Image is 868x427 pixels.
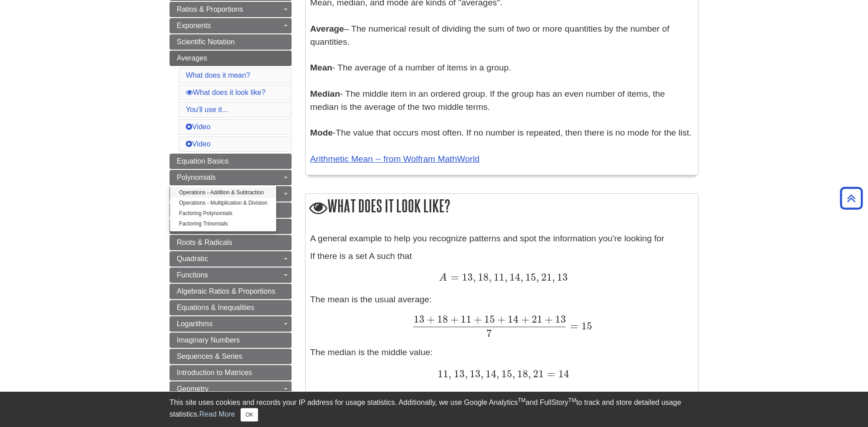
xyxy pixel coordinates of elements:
span: Scientific Notation [177,38,235,46]
span: + [472,313,482,325]
span: , [505,271,508,283]
span: , [496,368,500,380]
a: Exponents [170,18,292,33]
span: 18 [435,313,448,325]
span: 13 [553,313,566,325]
a: Imaginary Numbers [170,333,292,348]
span: Equations & Inequalities [177,304,255,311]
p: A general example to help you recognize patterns and spot the information you're looking for [310,232,693,245]
span: 15 [524,271,536,283]
span: , [448,368,452,380]
a: Equations & Inequalities [170,300,292,315]
span: 14 [555,368,569,380]
span: , [536,271,539,283]
span: 21 [529,313,542,325]
span: 21 [531,368,544,380]
span: + [448,313,458,325]
a: Averages [170,51,292,66]
span: 7 [486,328,492,340]
sup: TM [568,397,576,404]
a: You'll use it... [186,106,228,113]
span: , [465,368,468,380]
a: Video [186,140,211,148]
strong: Mode [310,128,333,137]
span: Equation Basics [177,157,229,165]
span: 14 [508,271,520,283]
span: 13 [414,313,425,325]
span: Geometry [177,385,208,393]
span: , [528,368,531,380]
sup: TM [518,397,525,404]
span: Exponents [177,22,211,29]
a: Sequences & Series [170,349,292,364]
span: = [447,271,458,283]
span: 11 [458,313,472,325]
a: Video [186,123,211,131]
div: This site uses cookies and records your IP address for usage statistics. Additionally, we use Goo... [170,397,698,422]
span: , [473,271,476,283]
a: Equation Basics [170,154,292,169]
span: Roots & Radicals [177,239,232,246]
span: Polynomials [177,174,216,181]
span: Sequences & Series [177,352,242,360]
span: + [425,313,435,325]
span: , [552,271,555,283]
a: Factoring Trinomials [170,219,276,229]
span: + [495,313,505,325]
span: 13 [468,368,481,380]
strong: Mean [310,63,332,72]
span: 13 [462,271,473,283]
a: Algebraic Ratios & Proportions [170,284,292,299]
span: Quadratic [177,255,208,263]
a: Ratios & Proportions [170,2,292,17]
span: + [542,313,553,325]
a: What does it mean? [186,71,250,79]
span: 11 [438,368,448,380]
strong: Average [310,24,344,33]
h2: What does it look like? [306,194,698,220]
a: Scientific Notation [170,34,292,50]
span: = [544,368,555,380]
span: Averages [177,54,207,62]
span: Logarithms [177,320,212,328]
a: Geometry [170,381,292,397]
span: 11 [492,271,505,283]
span: , [520,271,524,283]
span: Algebraic Ratios & Proportions [177,287,275,295]
a: Polynomials [170,170,292,185]
span: , [481,368,484,380]
a: What does it look like? [186,89,265,96]
span: = [567,320,578,332]
span: 14 [505,313,519,325]
a: Introduction to Matrices [170,365,292,380]
a: Logarithms [170,316,292,332]
span: 13 [452,368,464,380]
a: Operations - Addition & Subtraction [170,188,276,198]
span: Introduction to Matrices [177,369,252,376]
a: Back to Top [837,192,866,204]
a: Arithmetic Mean -- from Wolfram MathWorld [310,154,480,164]
button: Close [241,408,258,422]
span: 15 [500,368,512,380]
span: Ratios & Proportions [177,5,243,13]
span: 18 [515,368,528,380]
a: Quadratic [170,251,292,267]
span: + [519,313,529,325]
a: Roots & Radicals [170,235,292,250]
span: 15 [578,320,592,332]
span: Functions [177,271,208,279]
span: 18 [476,271,489,283]
span: , [489,271,492,283]
a: Factoring Polynomials [170,208,276,219]
a: Operations - Multiplication & Division [170,198,276,208]
a: Functions [170,267,292,283]
span: 13 [555,271,568,283]
span: 21 [539,271,552,283]
strong: Median [310,89,340,99]
span: 15 [482,313,495,325]
a: Read More [199,410,235,418]
span: Imaginary Numbers [177,336,240,344]
span: , [512,368,515,380]
span: 14 [484,368,496,380]
span: A [439,273,447,283]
